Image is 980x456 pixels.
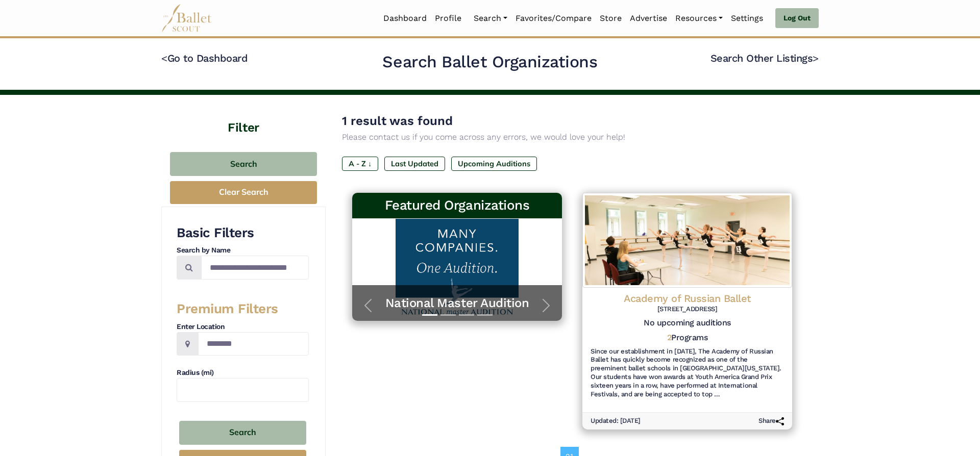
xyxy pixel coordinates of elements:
h6: Share [758,417,784,425]
h2: Search Ballet Organizations [382,52,597,73]
h4: Academy of Russian Ballet [591,292,784,305]
label: Last Updated [384,157,445,171]
a: Advertise [626,8,671,29]
span: 1 result was found [342,114,453,128]
a: Favorites/Compare [511,8,596,29]
a: Search Other Listings> [710,52,819,64]
a: Settings [727,8,767,29]
h3: Basic Filters [177,224,309,242]
a: Log Out [775,8,819,29]
h5: No upcoming auditions [591,318,784,328]
button: Search [170,152,317,176]
a: National Master Audition [362,295,552,311]
h4: Enter Location [177,322,309,332]
h4: Search by Name [177,245,309,256]
a: Dashboard [379,8,431,29]
button: Slide 1 [422,309,437,321]
h3: Premium Filters [177,300,309,318]
p: Please contact us if you come across any errors, we would love your help! [342,131,802,144]
a: Search [470,8,511,29]
input: Location [198,332,309,356]
label: Upcoming Auditions [451,157,537,171]
h5: Programs [667,333,708,343]
h6: Updated: [DATE] [591,417,641,425]
code: > [813,52,819,64]
a: Store [596,8,626,29]
button: Clear Search [170,181,317,204]
a: <Go to Dashboard [161,52,248,64]
button: Slide 3 [459,309,474,321]
button: Slide 2 [440,309,456,321]
button: Slide 4 [477,309,493,321]
a: Resources [671,8,727,29]
button: Search [179,421,306,445]
h6: [STREET_ADDRESS] [591,305,784,314]
code: < [161,52,167,64]
img: Logo [582,193,792,288]
a: Profile [431,8,465,29]
h4: Radius (mi) [177,368,309,378]
span: 2 [667,333,672,342]
h6: Since our establishment in [DATE], The Academy of Russian Ballet has quickly become recognized as... [591,347,784,399]
input: Search by names... [201,256,309,280]
h4: Filter [161,95,326,137]
label: A - Z ↓ [342,157,378,171]
h3: Featured Organizations [360,197,554,214]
